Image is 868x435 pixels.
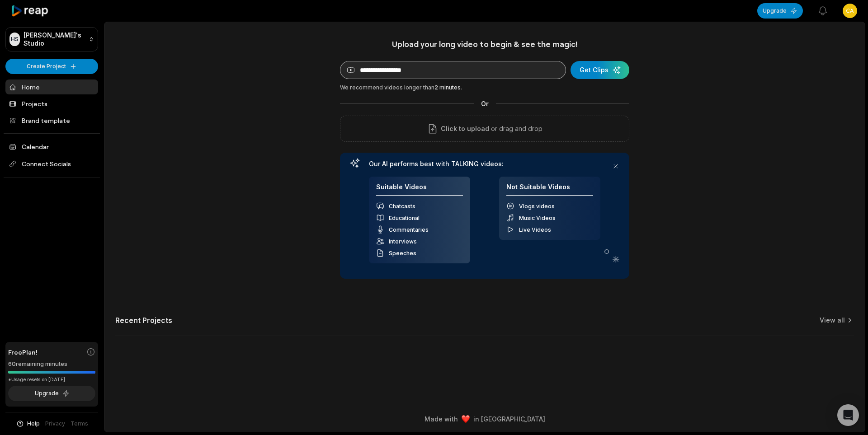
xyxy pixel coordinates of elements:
[8,347,38,357] span: Free Plan!
[389,226,429,233] span: Commentaries
[474,99,496,108] span: Or
[369,160,600,168] h3: Our AI performs best with TALKING videos:
[820,316,845,325] a: View all
[24,31,85,47] p: [PERSON_NAME]'s Studio
[8,386,95,401] button: Upgrade
[5,139,98,154] a: Calendar
[9,33,20,46] div: HS
[462,415,470,423] img: heart emoji
[5,156,98,172] span: Connect Socials
[8,376,95,383] div: *Usage resets on [DATE]
[389,215,420,221] span: Educational
[340,39,629,49] h1: Upload your long video to begin & see the magic!
[434,84,461,91] span: 2 minutes
[441,123,489,134] span: Click to upload
[8,360,95,369] div: 60 remaining minutes
[71,420,88,428] a: Terms
[5,113,98,128] a: Brand template
[27,420,40,428] span: Help
[837,404,859,426] div: Open Intercom Messenger
[5,96,98,111] a: Projects
[340,84,629,92] div: We recommend videos longer than .
[113,414,857,424] div: Made with in [GEOGRAPHIC_DATA]
[757,3,803,19] button: Upgrade
[506,183,593,196] h4: Not Suitable Videos
[519,215,556,221] span: Music Videos
[376,183,463,196] h4: Suitable Videos
[519,226,551,233] span: Live Videos
[519,203,555,210] span: Vlogs videos
[389,203,415,210] span: Chatcasts
[5,80,98,94] a: Home
[5,59,98,74] button: Create Project
[389,238,417,245] span: Interviews
[45,420,65,428] a: Privacy
[489,123,542,134] p: or drag and drop
[389,250,416,257] span: Speeches
[115,316,172,325] h2: Recent Projects
[571,61,629,79] button: Get Clips
[16,420,40,428] button: Help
